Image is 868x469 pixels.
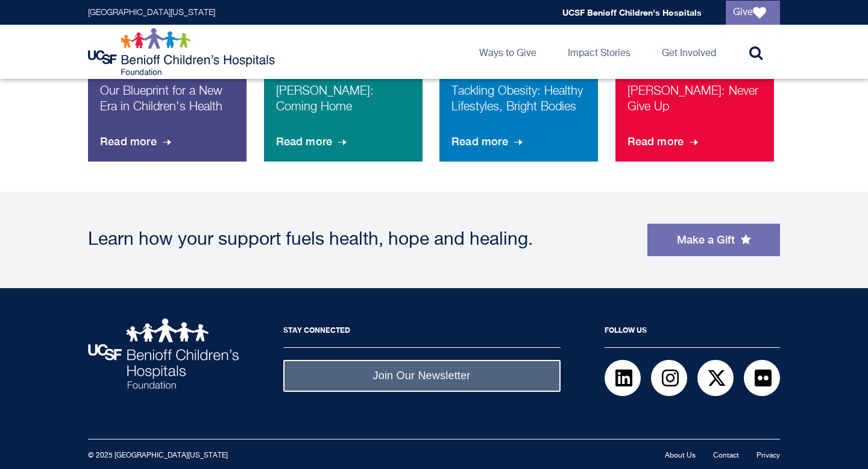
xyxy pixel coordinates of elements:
small: © 2025 [GEOGRAPHIC_DATA][US_STATE] [88,452,228,459]
span: Read more [100,125,174,158]
a: UCSF Benioff Children's Hospitals [562,7,702,17]
a: Join Our Newsletter [283,360,561,392]
img: Logo for UCSF Benioff Children's Hospitals Foundation [88,28,278,76]
a: Get Involved [652,25,726,79]
p: [PERSON_NAME]: Never Give Up [627,83,762,125]
a: [GEOGRAPHIC_DATA][US_STATE] [88,8,215,17]
img: UCSF Benioff Children's Hospitals [88,318,239,389]
a: Contact [713,452,739,459]
h2: Stay Connected [283,318,561,348]
div: Learn how your support fuels health, hope and healing. [88,231,635,249]
span: Read more [627,125,701,158]
a: Give [726,1,780,25]
a: Make a Gift [647,224,780,256]
p: Tackling Obesity: Healthy Lifestyles, Bright Bodies [451,83,586,125]
h2: Follow Us [605,318,780,348]
span: Read more [276,125,350,158]
a: Ways to Give [470,25,546,79]
p: Our Blueprint for a New Era in Children's Health [100,83,234,125]
a: Privacy [756,452,780,459]
a: Impact Stories [558,25,640,79]
a: About Us [665,452,696,459]
span: Read more [451,125,525,158]
p: [PERSON_NAME]: Coming Home [276,83,410,125]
